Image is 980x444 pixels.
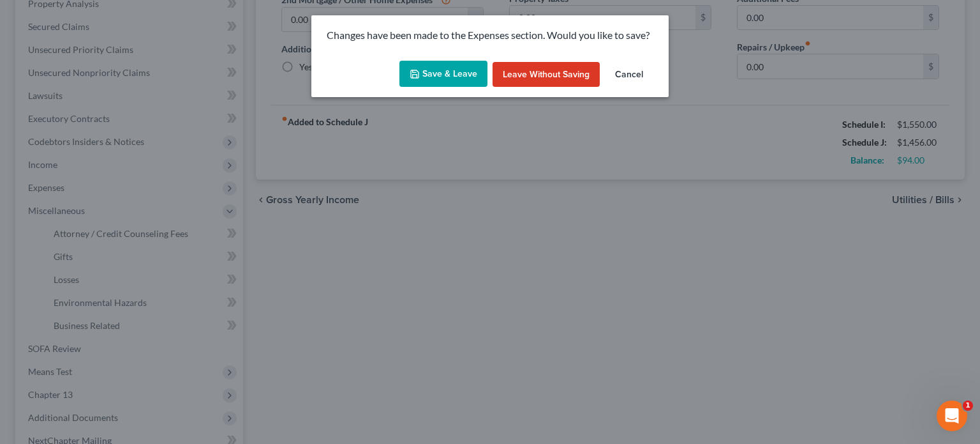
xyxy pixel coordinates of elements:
[937,401,967,431] iframe: Intercom live chat
[493,62,600,88] button: Leave without Saving
[605,62,653,88] button: Cancel
[399,61,487,88] button: Save & Leave
[327,28,653,43] p: Changes have been made to the Expenses section. Would you like to save?
[963,401,973,411] span: 1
